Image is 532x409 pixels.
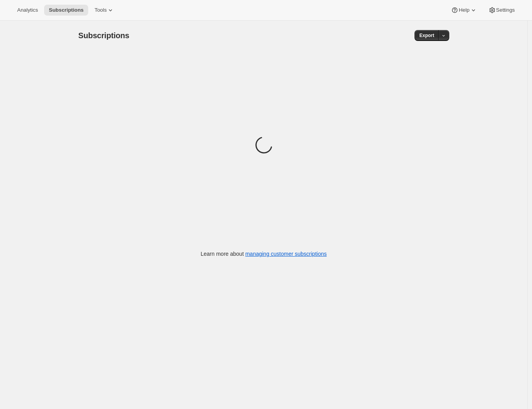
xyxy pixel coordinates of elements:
[484,5,520,16] button: Settings
[17,7,38,13] span: Analytics
[94,7,107,13] span: Tools
[12,5,43,16] button: Analytics
[90,5,119,16] button: Tools
[446,5,482,16] button: Help
[496,7,515,13] span: Settings
[44,5,88,16] button: Subscriptions
[245,251,327,257] a: managing customer subscriptions
[459,7,469,13] span: Help
[419,32,434,39] span: Export
[415,30,439,41] button: Export
[49,7,84,13] span: Subscriptions
[78,31,130,40] span: Subscriptions
[201,250,327,258] p: Learn more about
